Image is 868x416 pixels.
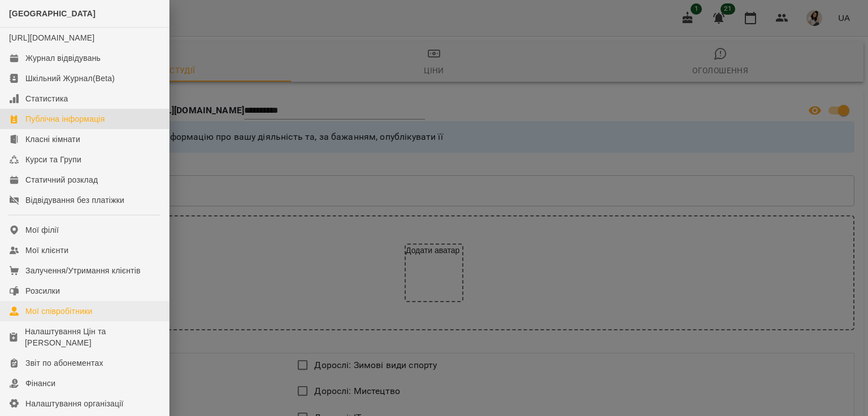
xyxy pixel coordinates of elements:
[25,93,68,104] div: Статистика
[25,306,93,317] div: Мої співробітники
[25,285,60,296] div: Розсилки
[25,326,160,348] div: Налаштування Цін та [PERSON_NAME]
[9,33,94,42] a: [URL][DOMAIN_NAME]
[25,224,59,236] div: Мої філії
[25,378,55,389] div: Фінанси
[25,245,68,256] div: Мої клієнти
[25,174,98,185] div: Статичний розклад
[25,134,80,145] div: Класні кімнати
[25,265,141,276] div: Залучення/Утримання клієнтів
[25,73,115,84] div: Шкільний Журнал(Beta)
[25,194,124,206] div: Відвідування без платіжки
[25,398,124,409] div: Налаштування організації
[25,113,105,125] div: Публічна інформація
[25,154,81,165] div: Курси та Групи
[9,9,96,18] span: [GEOGRAPHIC_DATA]
[25,52,101,64] div: Журнал відвідувань
[25,357,103,369] div: Звіт по абонементах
